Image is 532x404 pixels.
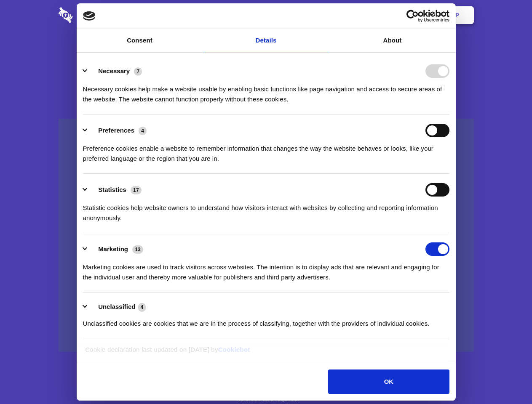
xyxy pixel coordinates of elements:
span: 17 [131,186,142,194]
div: Unclassified cookies are cookies that we are in the process of classifying, together with the pro... [83,312,449,329]
div: Marketing cookies are used to track visitors across websites. The intention is to display ads tha... [83,256,449,282]
label: Necessary [98,67,130,74]
a: About [329,29,456,52]
div: Cookie declaration last updated on [DATE] by [79,345,453,361]
label: Statistics [98,186,126,193]
span: 13 [132,245,143,254]
button: Unclassified (4) [83,302,151,312]
a: Details [203,29,329,52]
div: Statistic cookies help website owners to understand how visitors interact with websites by collec... [83,197,449,223]
a: Contact [342,2,380,28]
button: Necessary (7) [83,64,147,78]
button: OK [328,369,449,394]
a: Pricing [247,2,284,28]
div: Preference cookies enable a website to remember information that changes the way the website beha... [83,137,449,164]
button: Marketing (13) [83,242,149,256]
span: 4 [138,303,146,311]
div: Necessary cookies help make a website usable by enabling basic functions like page navigation and... [83,78,449,104]
a: Login [382,2,419,28]
a: Usercentrics Cookiebot - opens in a new window [376,10,449,22]
button: Statistics (17) [83,183,147,197]
img: logo [83,11,96,21]
span: 4 [139,127,147,135]
label: Marketing [98,245,128,252]
img: logo-wordmark-white-trans-d4663122ce5f474addd5e946df7df03e33cb6a1c49d2221995e7729f52c070b2.svg [59,7,131,23]
h4: Auto-redaction of sensitive data, encrypted data sharing and self-destructing private chats. Shar... [59,77,474,104]
h1: Eliminate Slack Data Loss. [59,38,474,68]
a: Cookiebot [218,346,250,353]
button: Preferences (4) [83,124,152,137]
iframe: Drift Widget Chat Controller [490,362,522,394]
span: 7 [134,67,142,76]
a: Consent [77,29,203,52]
a: Wistia video thumbnail [59,119,474,352]
label: Preferences [98,127,134,134]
